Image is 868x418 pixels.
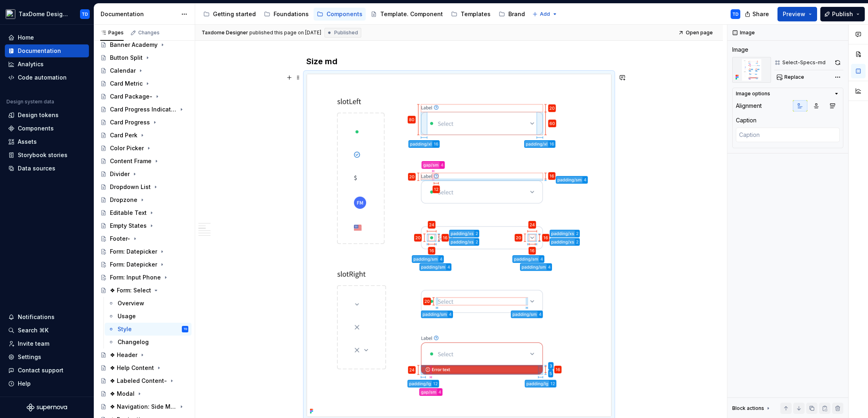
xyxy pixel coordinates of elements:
div: Help [18,380,31,388]
a: ❖ Modal [97,387,192,400]
span: Share [752,10,769,18]
a: Supernova Logo [27,403,67,412]
div: Banner Academy [110,41,158,49]
div: Empty States [110,222,147,230]
div: Components [327,10,362,18]
button: TaxDome Design SystemTD [2,5,92,23]
div: TD [183,325,187,333]
div: Dropdown List [110,183,151,191]
div: Image [732,46,748,54]
button: Publish [820,7,865,21]
div: Documentation [101,10,177,18]
div: Block actions [732,403,771,414]
div: ❖ Form: Select [110,286,151,294]
div: Page tree [200,6,528,22]
a: Form: Input Phone [97,271,192,284]
button: Notifications [5,311,89,323]
button: Preview [777,7,817,21]
div: Alignment [736,102,762,110]
span: Taxdome Designer [202,29,248,36]
div: Changes [138,29,160,36]
a: Overview [105,297,192,310]
div: Form: Input Phone [110,273,161,281]
div: Search ⌘K [18,326,48,334]
button: Image options [736,90,840,97]
div: Form: Datepicker [110,248,157,256]
a: Card Metric [97,77,192,90]
div: Data sources [18,164,55,172]
div: Overview [118,299,144,307]
h3: Size md [306,56,612,67]
a: Form: Datepicker [97,258,192,271]
div: TD [82,11,88,17]
div: ❖ Modal [110,390,135,398]
div: Code automation [18,74,67,82]
a: ❖ Header [97,349,192,361]
a: Components [314,8,366,21]
span: Published [334,29,358,36]
a: ❖ Labeled Content- [97,374,192,387]
a: Footer- [97,232,192,245]
a: StyleTD [105,323,192,336]
a: Data sources [5,162,89,175]
div: Settings [18,353,41,361]
div: Template. Component [380,10,443,18]
a: Getting started [200,8,259,21]
div: Card Package- [110,92,152,101]
div: Style [118,325,132,333]
div: Button Split [110,54,143,62]
div: Card Metric [110,80,143,88]
a: Dropzone [97,193,192,206]
a: Banner Academy [97,38,192,51]
a: Divider [97,168,192,181]
div: Content Frame [110,157,152,165]
div: Templates [461,10,491,18]
div: Form: Datepicker [110,260,157,269]
div: Footer- [110,235,130,243]
div: Card Progress Indicator- [110,105,177,113]
div: TD [732,11,739,17]
div: Caption [736,116,756,124]
span: Add [540,11,550,17]
a: Home [5,31,89,44]
div: Documentation [18,47,61,55]
div: Brand [508,10,525,18]
div: ❖ Navigation: Side Menu [110,403,177,411]
div: Divider [110,170,130,178]
span: Open page [686,29,713,36]
div: TaxDome Design System [19,10,70,18]
img: 96907470-206c-45d9-be0c-52ea7c27becd.png [732,57,771,83]
a: ❖ Help Content [97,361,192,374]
button: Replace [774,71,808,83]
a: Storybook stories [5,149,89,162]
div: Storybook stories [18,151,67,159]
div: Image options [736,90,770,97]
div: Assets [18,138,37,146]
div: Select-Specs-md [782,59,826,66]
div: Notifications [18,313,55,321]
a: Card Package- [97,90,192,103]
div: Analytics [18,60,44,68]
button: Help [5,377,89,390]
a: Settings [5,351,89,363]
a: ❖ Form: Select [97,284,192,297]
a: Foundations [261,8,312,21]
a: Documentation [5,44,89,57]
div: Home [18,34,34,42]
a: Form: Datepicker [97,245,192,258]
a: Calendar [97,64,192,77]
a: Changelog [105,336,192,349]
button: Add [530,8,560,20]
div: Calendar [110,67,136,75]
a: Usage [105,310,192,323]
span: Publish [832,10,853,18]
div: Card Perk [110,131,137,139]
div: Block actions [732,405,764,412]
div: Contact support [18,366,63,374]
button: Share [741,7,774,21]
a: Templates [448,8,494,21]
div: Color Picker [110,144,144,152]
div: Usage [118,312,136,320]
a: Components [5,122,89,135]
div: Card Progress [110,118,150,126]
